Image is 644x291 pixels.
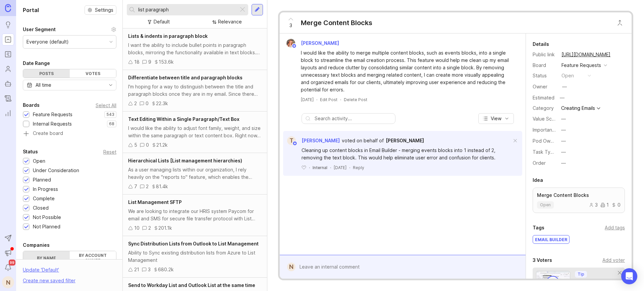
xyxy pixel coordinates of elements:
label: Pod Ownership [533,138,567,144]
span: open [540,202,551,208]
span: [PERSON_NAME] [302,138,340,143]
button: N [2,276,14,288]
div: User Segment [23,25,56,33]
button: Send to Autopilot [2,232,14,244]
div: T [287,136,296,145]
a: Sync Distribution Lists from Outlook to List ManagementAbility to Sync existing distribution list... [123,236,267,278]
a: [PERSON_NAME] [386,137,424,144]
span: List Management SFTP [128,199,182,205]
div: Feature Requests [561,62,601,69]
button: View [478,113,514,124]
div: Edit Post [320,97,337,102]
div: 153.6k [159,58,174,66]
div: — [561,159,566,167]
a: Text Editing Within a Single Paragraph/Text BoxI would like the ability to adjust font family, we... [123,112,267,153]
a: [DATE] [301,97,314,102]
a: Changelog [2,92,14,104]
a: Portal [2,33,14,46]
div: Under Consideration [33,167,79,174]
div: Idea [533,176,543,184]
div: 9 [148,58,151,66]
img: Canny Home [5,4,11,12]
a: Bronwen W[PERSON_NAME] [282,39,344,48]
div: Status [23,148,38,156]
div: Status [533,72,556,79]
div: 18 [134,58,140,66]
div: 3 Voters [533,256,552,264]
div: Delete Post [344,97,367,102]
div: Not Possible [33,214,61,221]
div: 5 [134,141,137,149]
div: Cleaning up content blocks in Email Builder - merging events blocks into 1 instead of 2, removing... [302,147,512,161]
div: — [561,126,566,134]
div: Owner [533,83,556,90]
div: N [287,263,296,271]
div: Creating Emails [561,106,595,111]
div: We are looking to integrate our HRIS system Paycom for email and SMS for secure file transfer pro... [128,208,262,222]
span: Hierarchical Lists [List management hierarchies) [128,158,242,163]
div: Create new saved filter [23,277,75,284]
div: Closed [33,204,49,212]
div: voted on behalf of [342,137,384,144]
div: All time [36,81,51,89]
span: 99 [9,260,15,266]
div: 10 [134,224,140,232]
a: Differentiate between title and paragraph blocksI'm hoping for a way to distinguish between the t... [123,70,267,112]
div: 2 [148,224,151,232]
div: — [561,148,566,156]
input: Search activity... [315,115,392,122]
div: Internal [313,165,327,170]
div: 21.2k [156,141,168,149]
div: 3 [589,203,598,207]
a: Merge Content Blocksopen310 [533,188,625,213]
div: 7 [134,183,137,190]
a: Roadmaps [2,48,14,60]
div: Posts [23,69,70,78]
div: Boards [23,101,40,109]
div: 0 [611,203,621,207]
label: Value Scale [533,116,558,122]
div: · [340,97,341,102]
a: Hierarchical Lists [List management hierarchies)As a user managing lists within our organization,... [123,153,267,195]
div: Category [533,104,556,112]
div: 2 [146,183,149,190]
span: Text Editing Within a Single Paragraph/Text Box [128,116,239,122]
div: Date Range [23,59,50,67]
div: 0 [146,141,149,149]
button: Notifications [2,262,14,274]
div: 22.3k [156,100,168,107]
div: Update ' Default ' [23,266,59,277]
div: Planned [33,176,51,184]
span: 3 [289,22,292,29]
div: I'm hoping for a way to distinguish between the title and paragraph blocks once they are in my em... [128,83,262,98]
span: Differentiate between title and paragraph blocks [128,75,243,80]
a: [URL][DOMAIN_NAME] [559,50,612,59]
div: Everyone (default) [26,38,69,46]
div: Votes [70,69,116,78]
div: 680.2k [158,266,174,273]
div: Companies [23,241,50,249]
img: Bronwen W [284,39,298,48]
a: Reporting [2,107,14,119]
a: Ideas [2,19,14,31]
a: Users [2,63,14,75]
label: By name [23,251,70,265]
h1: Portal [23,6,39,14]
div: Public link [533,51,556,58]
div: 3 [148,266,151,273]
div: Select All [96,103,116,107]
div: Open Intercom Messenger [621,268,637,284]
div: open [561,72,574,79]
div: Merge Content Blocks [301,18,372,27]
div: Reset [103,150,116,154]
button: Settings [85,5,116,15]
a: Create board [23,131,116,137]
time: [DATE] [334,165,346,170]
p: 543 [106,112,114,117]
div: 201.1k [158,224,172,232]
div: Relevance [218,18,242,25]
span: [PERSON_NAME] [301,40,339,46]
div: 1 [600,203,609,207]
div: — [562,83,567,90]
img: member badge [292,141,297,146]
